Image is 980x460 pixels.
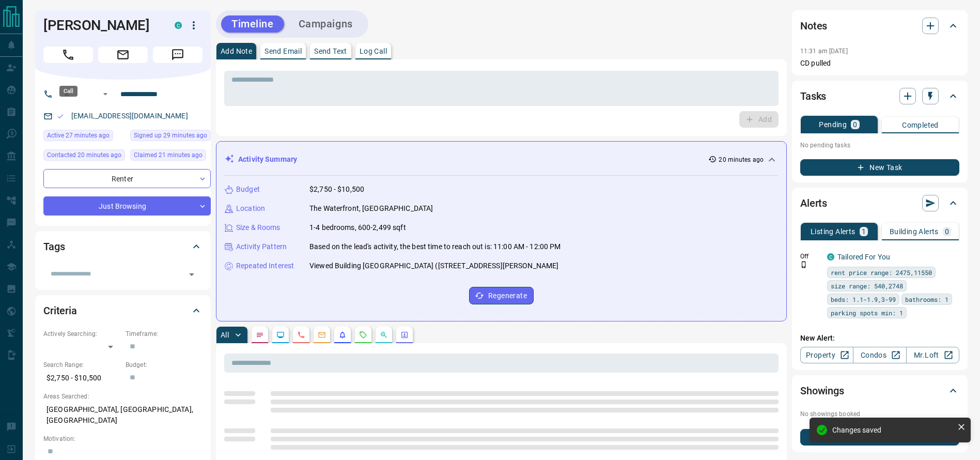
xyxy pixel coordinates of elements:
[890,228,939,235] p: Building Alerts
[811,228,855,235] p: Listing Alerts
[130,130,211,144] div: Mon Oct 13 2025
[853,347,906,363] a: Condos
[43,169,211,188] div: Renter
[236,222,281,233] p: Size & Rooms
[831,281,903,291] span: size range: 540,2748
[800,429,959,446] button: New Showing
[43,238,65,255] h2: Tags
[831,294,896,304] span: beds: 1.1-1.9,3-99
[43,329,120,339] p: Actively Searching:
[221,16,284,33] button: Timeline
[359,331,367,339] svg: Requests
[819,121,847,128] p: Pending
[800,347,853,363] a: Property
[380,331,388,339] svg: Opportunities
[265,48,302,55] p: Send Email
[800,18,827,34] h2: Notes
[831,267,932,278] span: rent price range: 2475,11550
[43,434,203,443] p: Motivation:
[831,308,903,318] span: parking spots min: 1
[43,298,203,323] div: Criteria
[256,331,264,339] svg: Notes
[47,150,121,160] span: Contacted 20 minutes ago
[800,409,959,419] p: No showings booked
[902,121,939,129] p: Completed
[400,331,409,339] svg: Agent Actions
[57,113,64,120] svg: Email Valid
[309,203,433,214] p: The Waterfront, [GEOGRAPHIC_DATA]
[309,241,561,252] p: Based on the lead's activity, the best time to reach out is: 11:00 AM - 12:00 PM
[221,331,229,339] p: All
[134,150,203,160] span: Claimed 21 minutes ago
[175,22,182,29] div: condos.ca
[853,121,857,128] p: 0
[71,112,188,120] a: [EMAIL_ADDRESS][DOMAIN_NAME]
[43,401,203,429] p: [GEOGRAPHIC_DATA], [GEOGRAPHIC_DATA], [GEOGRAPHIC_DATA]
[309,260,558,271] p: Viewed Building [GEOGRAPHIC_DATA] ([STREET_ADDRESS][PERSON_NAME]
[43,302,77,319] h2: Criteria
[43,234,203,259] div: Tags
[800,195,827,211] h2: Alerts
[469,287,534,304] button: Regenerate
[43,370,120,387] p: $2,750 - $10,500
[800,159,959,176] button: New Task
[153,47,203,63] span: Message
[236,260,294,271] p: Repeated Interest
[800,48,848,55] p: 11:31 am [DATE]
[309,184,364,195] p: $2,750 - $10,500
[862,228,866,235] p: 1
[314,48,347,55] p: Send Text
[59,86,77,97] div: Call
[134,130,207,141] span: Signed up 29 minutes ago
[276,331,285,339] svg: Lead Browsing Activity
[43,130,125,144] div: Mon Oct 13 2025
[906,347,959,363] a: Mr.Loft
[800,252,821,261] p: Off
[130,149,211,164] div: Mon Oct 13 2025
[832,426,953,434] div: Changes saved
[126,360,203,370] p: Budget:
[43,47,93,63] span: Call
[47,130,110,141] span: Active 27 minutes ago
[236,241,287,252] p: Activity Pattern
[827,253,834,260] div: condos.ca
[297,331,305,339] svg: Calls
[800,137,959,153] p: No pending tasks
[288,16,363,33] button: Campaigns
[236,203,265,214] p: Location
[43,17,159,34] h1: [PERSON_NAME]
[238,154,297,165] p: Activity Summary
[98,47,148,63] span: Email
[43,392,203,401] p: Areas Searched:
[800,191,959,216] div: Alerts
[800,88,826,104] h2: Tasks
[800,382,844,399] h2: Showings
[184,267,199,282] button: Open
[318,331,326,339] svg: Emails
[43,149,125,164] div: Mon Oct 13 2025
[43,196,211,216] div: Just Browsing
[338,331,347,339] svg: Listing Alerts
[800,13,959,38] div: Notes
[126,329,203,339] p: Timeframe:
[800,378,959,403] div: Showings
[945,228,949,235] p: 0
[800,333,959,344] p: New Alert:
[800,58,959,69] p: CD pulled
[221,48,252,55] p: Add Note
[99,88,112,100] button: Open
[360,48,387,55] p: Log Call
[719,155,764,164] p: 20 minutes ago
[905,294,948,304] span: bathrooms: 1
[236,184,260,195] p: Budget
[225,150,778,169] div: Activity Summary20 minutes ago
[837,253,890,261] a: Tailored For You
[309,222,406,233] p: 1-4 bedrooms, 600-2,499 sqft
[800,261,807,268] svg: Push Notification Only
[800,84,959,109] div: Tasks
[43,360,120,370] p: Search Range:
